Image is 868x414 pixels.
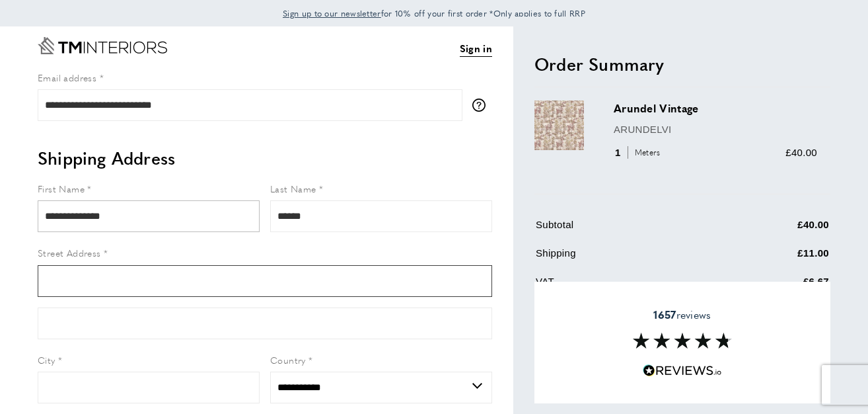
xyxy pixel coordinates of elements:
[534,52,830,76] h2: Order Summary
[38,246,101,259] span: Street Address
[270,182,316,195] span: Last Name
[38,37,167,54] a: Go to Home page
[536,245,724,271] td: Shipping
[536,274,724,300] td: VAT
[283,7,585,19] span: for 10% off your first order *Only applies to full RRP
[725,217,829,243] td: £40.00
[534,101,584,150] img: Arundel Vintage
[785,147,817,158] span: £40.00
[725,274,829,300] td: £6.67
[472,99,492,112] button: More information
[38,71,96,84] span: Email address
[38,146,492,170] h2: Shipping Address
[653,308,711,321] span: reviews
[536,217,724,243] td: Subtotal
[38,353,55,366] span: City
[38,182,85,195] span: First Name
[614,101,817,116] h3: Arundel Vintage
[270,353,306,366] span: Country
[614,122,817,138] p: ARUNDELVI
[643,364,722,377] img: Reviews.io 5 stars
[460,40,492,57] a: Sign in
[653,307,676,322] strong: 1657
[283,7,381,19] span: Sign up to our newsletter
[283,7,381,20] a: Sign up to our newsletter
[725,245,829,271] td: £11.00
[633,333,732,349] img: Reviews section
[628,146,664,159] span: Meters
[614,145,665,161] div: 1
